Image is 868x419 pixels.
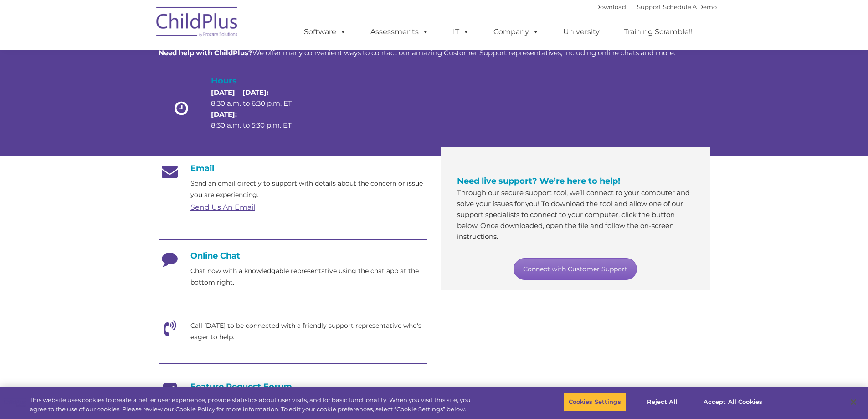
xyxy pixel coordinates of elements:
[699,393,767,412] button: Accept All Cookies
[514,258,637,280] a: Connect with Customer Support
[843,392,863,412] button: Close
[190,203,255,212] a: Send Us An Email
[663,3,717,10] a: Schedule A Demo
[295,23,355,41] a: Software
[190,265,427,288] p: Chat now with a knowledgable representative using the chat app at the bottom right.
[484,23,548,41] a: Company
[595,3,717,10] font: |
[615,23,702,41] a: Training Scramble!!
[211,87,308,131] p: 8:30 a.m. to 6:30 p.m. ET 8:30 a.m. to 5:30 p.m. ET
[211,74,308,87] h4: Hours
[637,3,661,10] a: Support
[564,393,626,412] button: Cookies Settings
[634,393,691,412] button: Reject All
[457,176,620,186] span: Need live support? We’re here to help!
[159,163,427,173] h4: Email
[361,23,438,41] a: Assessments
[457,187,694,242] p: Through our secure support tool, we’ll connect to your computer and solve your issues for you! To...
[554,23,609,41] a: University
[159,382,427,392] h4: Feature Request Forum
[595,3,626,10] a: Download
[159,251,427,261] h4: Online Chat
[444,23,478,41] a: IT
[159,48,675,57] span: We offer many convenient ways to contact our amazing Customer Support representatives, including ...
[159,48,252,57] strong: Need help with ChildPlus?
[211,110,237,119] strong: [DATE]:
[30,396,478,414] div: This website uses cookies to create a better user experience, provide statistics about user visit...
[152,0,243,46] img: ChildPlus by Procare Solutions
[211,88,268,97] strong: [DATE] – [DATE]:
[190,178,427,201] p: Send an email directly to support with details about the concern or issue you are experiencing.
[190,320,427,343] p: Call [DATE] to be connected with a friendly support representative who's eager to help.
